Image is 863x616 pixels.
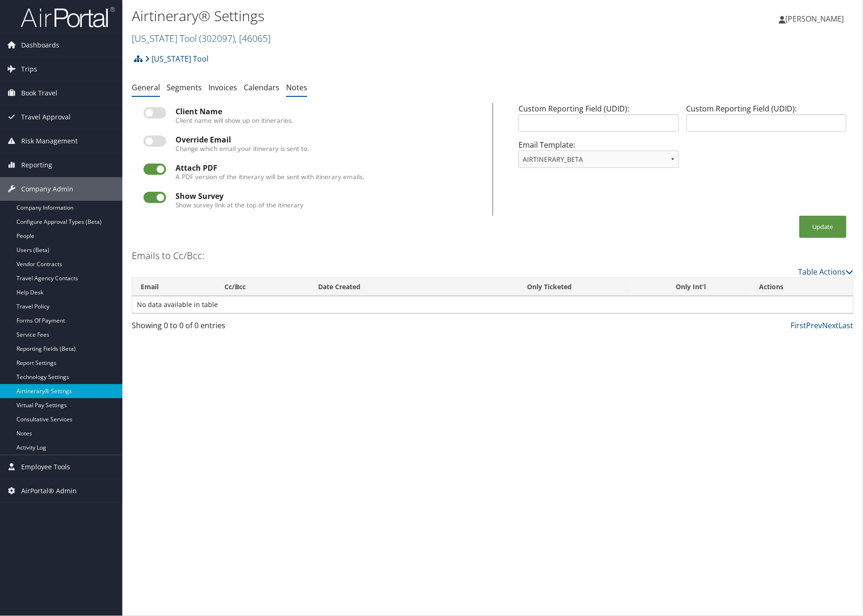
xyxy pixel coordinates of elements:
span: Book Travel [21,81,57,105]
a: [US_STATE] Tool [132,32,271,45]
h1: Airtinerary® Settings [132,6,613,26]
a: Calendars [244,82,280,93]
div: Email Template: [515,139,683,175]
a: [US_STATE] Tool [145,49,208,68]
span: Trips [21,57,37,81]
label: A PDF version of the itinerary will be sent with itinerary emails. [176,172,364,182]
th: Date Created: activate to sort column ascending [310,278,468,296]
div: Client Name [176,107,481,116]
div: Showing 0 to 0 of 0 entries [132,320,307,336]
a: Prev [807,320,823,331]
span: [PERSON_NAME] [786,14,844,24]
img: airportal-logo.png [21,6,115,28]
label: Client name will show up on itineraries. [176,116,293,125]
span: Risk Management [21,129,78,153]
div: Attach PDF [176,164,481,172]
span: , [ 46065 ] [235,32,271,45]
div: Override Email [176,135,481,144]
label: Change which email your itinerary is sent to. [176,144,309,153]
div: Show Survey [176,192,481,200]
th: Only Int'l: activate to sort column ascending [631,278,751,296]
th: Actions [751,278,853,296]
div: Custom Reporting Field (UDID): [515,103,683,139]
a: Segments [167,82,202,93]
span: Company Admin [21,177,73,201]
a: General [132,82,160,93]
th: Email: activate to sort column ascending [132,278,216,296]
th: Cc/Bcc: activate to sort column ascending [216,278,310,296]
a: Next [823,320,839,331]
th: Only Ticketed: activate to sort column ascending [468,278,631,296]
span: Employee Tools [21,455,70,479]
span: AirPortal® Admin [21,479,77,503]
span: ( 302097 ) [199,32,235,45]
a: [PERSON_NAME] [779,5,854,33]
div: Custom Reporting Field (UDID): [683,103,851,139]
a: Invoices [208,82,237,93]
label: Show survey link at the top of the itinerary [176,200,304,210]
span: Reporting [21,153,52,177]
h3: Emails to Cc/Bcc: [132,249,205,262]
a: Notes [286,82,307,93]
td: No data available in table [132,296,853,313]
span: Travel Approval [21,105,71,129]
a: Table Actions [799,267,854,277]
button: Update [799,216,847,238]
span: Dashboards [21,33,59,57]
a: First [791,320,807,331]
a: Last [839,320,854,331]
